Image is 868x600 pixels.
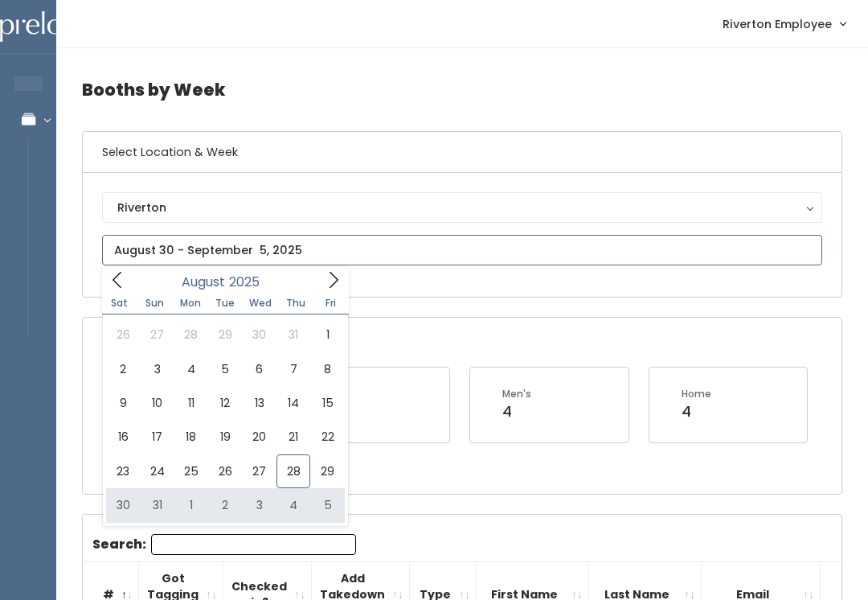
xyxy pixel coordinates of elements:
span: August 9, 2025 [106,386,140,420]
span: August 13, 2025 [243,386,276,420]
span: August 17, 2025 [140,420,174,454]
span: September 1, 2025 [174,488,208,522]
span: August 14, 2025 [276,386,310,420]
span: August 5, 2025 [208,352,242,386]
span: September 5, 2025 [310,488,344,522]
input: Year [225,272,273,292]
h6: Select Location & Week [83,132,841,173]
span: July 27, 2025 [140,318,174,351]
span: July 30, 2025 [243,318,276,351]
span: August 4, 2025 [174,352,208,386]
span: August 19, 2025 [208,420,242,454]
span: August 30, 2025 [106,488,140,522]
span: August 22, 2025 [310,420,344,454]
div: Riverton [117,199,807,216]
span: September 4, 2025 [276,488,310,522]
span: August 27, 2025 [243,454,276,488]
span: Sun [137,298,173,308]
span: July 26, 2025 [106,318,140,351]
span: August [182,276,225,289]
div: 4 [682,401,711,422]
span: August 20, 2025 [243,420,276,454]
span: August 31, 2025 [140,488,174,522]
span: Mon [173,298,208,308]
span: September 2, 2025 [208,488,242,522]
span: August 24, 2025 [140,454,174,488]
span: August 26, 2025 [208,454,242,488]
input: Search: [151,534,356,555]
span: July 31, 2025 [276,318,310,351]
span: Thu [278,298,313,308]
span: August 23, 2025 [106,454,140,488]
span: Sat [102,298,137,308]
span: Fri [313,298,349,308]
span: July 28, 2025 [174,318,208,351]
span: August 12, 2025 [208,386,242,420]
span: August 10, 2025 [140,386,174,420]
span: September 3, 2025 [243,488,276,522]
span: August 3, 2025 [140,352,174,386]
span: July 29, 2025 [208,318,242,351]
span: August 29, 2025 [310,454,344,488]
span: Tue [207,298,243,308]
div: Men's [502,387,531,401]
span: Wed [243,298,278,308]
span: August 18, 2025 [174,420,208,454]
span: August 16, 2025 [106,420,140,454]
input: August 30 - September 5, 2025 [102,235,822,265]
h4: Booths by Week [82,68,842,112]
span: August 25, 2025 [174,454,208,488]
span: August 8, 2025 [310,352,344,386]
span: August 7, 2025 [276,352,310,386]
label: Search: [92,534,356,555]
span: August 15, 2025 [310,386,344,420]
button: Riverton [102,192,822,223]
span: August 28, 2025 [276,454,310,488]
span: August 1, 2025 [310,318,344,351]
span: August 21, 2025 [276,420,310,454]
span: August 6, 2025 [243,352,276,386]
span: Riverton Employee [723,15,832,33]
span: August 11, 2025 [174,386,208,420]
div: Home [682,387,711,401]
a: Riverton Employee [706,6,862,41]
div: 4 [502,401,531,422]
span: August 2, 2025 [106,352,140,386]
